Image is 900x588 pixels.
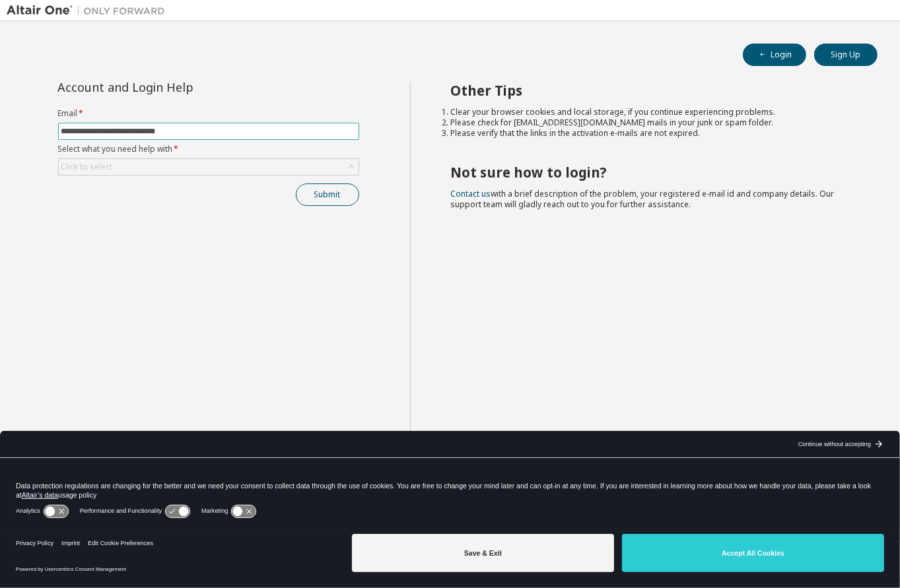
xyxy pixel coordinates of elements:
[59,159,359,175] div: Click to select
[450,82,854,99] h2: Other Tips
[450,107,854,117] li: Clear your browser cookies and local storage, if you continue experiencing problems.
[7,4,172,17] img: Altair One
[58,82,299,92] div: Account and Login Help
[450,128,854,139] li: Please verify that the links in the activation e-mails are not expired.
[814,44,878,66] button: Sign Up
[58,108,359,119] label: Email
[450,117,854,128] li: Please check for [EMAIL_ADDRESS][DOMAIN_NAME] mails in your junk or spam folder.
[61,162,113,172] div: Click to select
[296,183,359,206] button: Submit
[450,188,491,199] a: Contact us
[58,144,359,154] label: Select what you need help with
[743,44,806,66] button: Login
[450,188,834,210] span: with a brief description of the problem, your registered e-mail id and company details. Our suppo...
[450,164,854,181] h2: Not sure how to login?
